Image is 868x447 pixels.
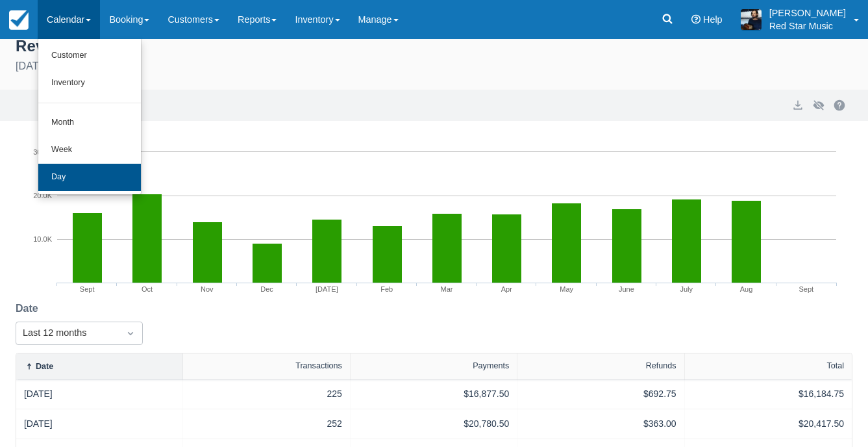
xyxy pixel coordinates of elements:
[24,387,53,401] a: [DATE]
[680,285,693,293] tspan: July
[501,285,512,293] tspan: Apr
[826,361,844,370] div: Total
[316,285,338,293] tspan: [DATE]
[80,285,95,293] tspan: Sept
[769,19,846,32] p: Red Star Music
[9,10,29,30] img: checkfront-main-nav-mini-logo.png
[36,362,53,371] div: Date
[525,387,676,401] div: $692.75
[693,387,844,401] div: $16,184.75
[38,109,141,136] a: Month
[646,361,676,370] div: Refunds
[441,285,453,293] tspan: Mar
[38,164,141,191] a: Day
[38,39,142,195] ul: Calendar
[703,14,723,25] span: Help
[201,285,214,293] tspan: Nov
[740,285,753,293] tspan: Aug
[191,417,341,431] div: 252
[619,285,634,293] tspan: June
[381,285,393,293] tspan: Feb
[38,136,141,164] a: Week
[34,235,53,243] tspan: 10.0K
[24,417,53,431] a: [DATE]
[34,192,53,199] tspan: 20.0K
[295,361,342,370] div: Transactions
[473,361,509,370] div: Payments
[693,417,844,431] div: $20,417.50
[358,387,509,401] div: $16,877.50
[741,9,762,30] img: A1
[38,42,141,70] a: Customer
[261,285,274,293] tspan: Dec
[124,327,137,340] span: Dropdown icon
[142,285,153,293] tspan: Oct
[691,15,701,24] i: Help
[191,387,341,401] div: 225
[769,6,846,19] p: [PERSON_NAME]
[799,285,814,293] tspan: Sept
[23,326,112,340] div: Last 12 months
[560,285,574,293] tspan: May
[358,417,509,431] div: $20,780.50
[525,417,676,431] div: $363.00
[790,97,806,113] button: export
[34,148,53,156] tspan: 30.0K
[38,70,141,97] a: Inventory
[16,301,43,316] label: Date
[16,34,852,56] div: Revenue
[16,58,852,74] div: [DATE] - [DATE]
